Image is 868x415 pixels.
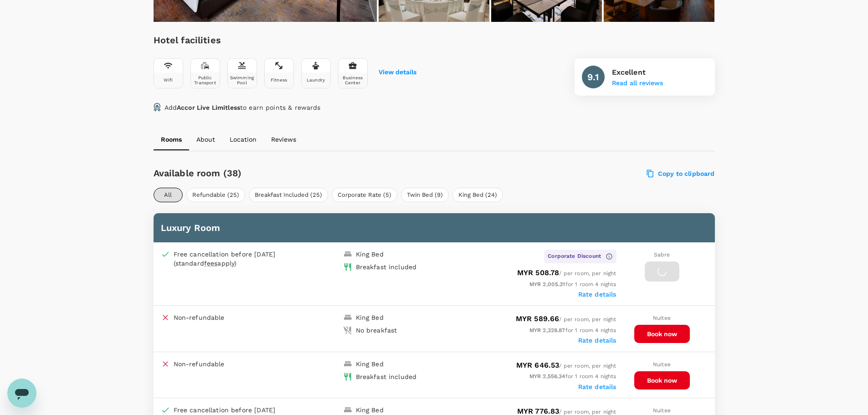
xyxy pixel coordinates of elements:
[529,327,565,333] span: MYR 2,328.87
[529,281,616,287] span: for 1 room 4 nights
[517,409,616,415] span: / per room, per night
[634,371,690,389] button: Book now
[343,250,352,259] img: king-bed-icon
[612,80,663,87] button: Read all reviews
[653,361,671,368] span: Nuitee
[516,316,616,323] span: / per room, per night
[452,188,503,202] button: King Bed (24)
[653,407,671,414] span: Nuitee
[164,77,173,82] div: Wifi
[517,268,560,277] span: MYR 508.78
[174,359,225,369] p: Non-refundable
[332,188,397,202] button: Corporate Rate (5)
[193,75,218,85] div: Public Transport
[271,135,296,144] p: Reviews
[529,373,565,379] span: MYR 2,556.34
[174,313,225,322] p: Non-refundable
[154,188,183,202] button: All
[343,405,352,415] img: king-bed-icon
[647,169,715,178] label: Copy to clipboard
[529,373,616,379] span: for 1 room 4 nights
[164,103,321,112] p: Add to earn points & rewards
[517,270,616,277] span: / per room, per night
[379,69,416,76] button: View details
[356,405,384,415] div: King Bed
[186,188,245,202] button: Refundable (25)
[154,33,416,47] h6: Hotel facilities
[161,135,182,144] p: Rooms
[230,135,257,144] p: Location
[307,77,325,82] div: Laundry
[7,379,36,408] iframe: Button to launch messaging window
[529,281,565,287] span: MYR 2,005.31
[174,250,297,268] div: Free cancellation before [DATE] (standard apply)
[578,291,616,298] label: Rate details
[516,363,616,369] span: / per room, per night
[578,383,616,390] label: Rate details
[204,260,218,267] span: fees
[343,359,352,369] img: king-bed-icon
[516,361,560,369] span: MYR 646.53
[177,104,240,111] span: Accor Live Limitless
[578,337,616,344] label: Rate details
[154,166,479,180] h6: Available room (38)
[356,250,384,259] div: King Bed
[612,67,663,78] p: Excellent
[196,135,215,144] p: About
[249,188,328,202] button: Breakfast Included (25)
[548,252,601,261] span: Corporate Discount
[529,327,616,333] span: for 1 room 4 nights
[356,262,417,272] div: Breakfast included
[653,315,671,321] span: Nuitee
[654,251,670,258] span: Sabre
[356,313,384,322] div: King Bed
[161,220,708,235] h6: Luxury Room
[516,314,560,323] span: MYR 589.66
[401,188,449,202] button: Twin Bed (9)
[230,75,255,85] div: Swimming Pool
[356,359,384,369] div: King Bed
[634,325,690,343] button: Book now
[271,77,287,82] div: Fitness
[343,313,352,322] img: king-bed-icon
[356,372,417,381] div: Breakfast included
[340,75,365,85] div: Business Center
[356,326,397,335] div: No breakfast
[587,70,598,84] h6: 9.1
